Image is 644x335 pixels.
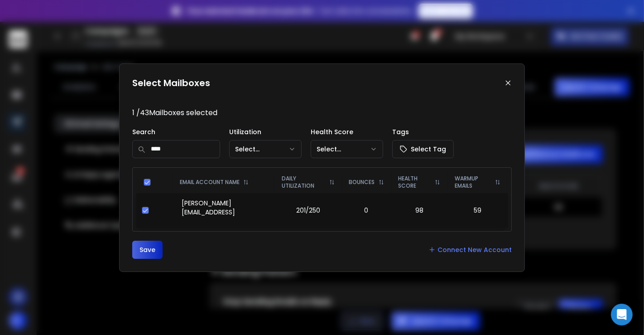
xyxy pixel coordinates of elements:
[349,179,375,186] p: BOUNCES
[229,140,302,158] button: Select...
[132,107,512,118] p: 1 / 43 Mailboxes selected
[275,193,342,228] td: 201/250
[229,127,302,136] p: Utilization
[347,206,386,215] p: 0
[311,140,383,158] button: Select...
[392,127,454,136] p: Tags
[611,304,633,325] div: Open Intercom Messenger
[282,175,326,189] p: DAILY UTILIZATION
[132,127,220,136] p: Search
[392,140,454,158] button: Select Tag
[428,245,512,254] a: Connect New Account
[311,127,383,136] p: Health Score
[182,199,269,217] p: [PERSON_NAME][EMAIL_ADDRESS]
[455,175,491,189] p: WARMUP EMAILS
[447,193,508,228] td: 59
[391,193,448,228] td: 98
[132,77,210,89] h1: Select Mailboxes
[132,241,163,259] button: Save
[180,179,268,186] div: EMAIL ACCOUNT NAME
[399,175,432,189] p: HEALTH SCORE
